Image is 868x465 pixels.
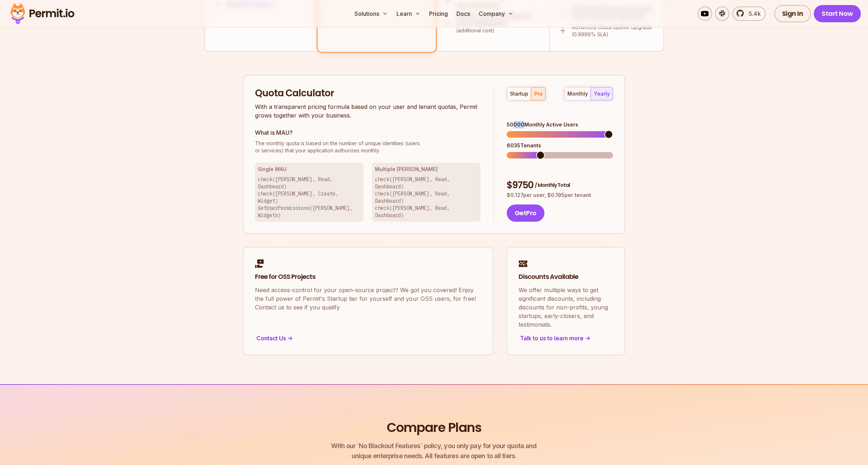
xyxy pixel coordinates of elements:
[507,204,544,222] button: GetPro
[258,176,361,219] p: check([PERSON_NAME], Read, Dashboard) check([PERSON_NAME], Create, Widget) GetUserPermissions([PE...
[572,24,655,38] p: Advanced Cloud Uptime Upgrade (0.9999% SLA)
[507,121,613,128] div: 50000 Monthly Active Users
[519,333,613,343] div: Talk to us to learn more
[732,6,766,21] a: 5.4k
[510,90,528,97] div: startup
[387,419,482,437] h2: Compare Plans
[375,166,478,173] h3: Multiple [PERSON_NAME]
[258,166,361,173] h3: Single MAU
[394,6,423,21] button: Learn
[331,441,537,461] p: unique enterprise needs. All features are open to all tiers.
[507,142,613,149] div: 6035 Tenants
[507,192,613,199] p: $ 0.127 per user, $ 0.195 per tenant
[506,247,625,355] a: Discounts AvailableWe offer multiple ways to get significant discounts, including discounts for n...
[255,272,481,281] h2: Free for OSS Projects
[519,286,613,329] p: We offer multiple ways to get significant discounts, including discounts for non-profits, young s...
[426,6,451,21] a: Pricing
[255,286,481,312] p: Need access-control for your open-source project? We got you covered! Enjoy the full power of Per...
[255,102,481,120] p: With a transparent pricing formula based on your user and tenant quotas, Permit grows together wi...
[567,90,588,97] div: monthly
[352,6,391,21] button: Solutions
[255,140,481,154] p: or services) that your application authorizes monthly.
[519,272,613,281] h2: Discounts Available
[744,9,761,18] span: 5.4k
[255,128,481,137] h3: What is MAU?
[255,333,481,343] div: Contact Us
[585,334,590,342] span: ->
[375,176,478,219] p: check([PERSON_NAME], Read, Dashboard) check([PERSON_NAME], Read, Dashboard) check([PERSON_NAME], ...
[255,87,481,100] h2: Quota Calculator
[7,1,78,26] img: Permit logo
[814,5,861,22] a: Start Now
[535,181,570,189] span: / Monthly Total
[243,247,493,355] a: Free for OSS ProjectsNeed access-control for your open-source project? We got you covered! Enjoy ...
[507,179,613,192] div: $ 9750
[331,441,537,451] span: With our `No Blackout Features` policy, you only pay for your quota and
[454,6,473,21] a: Docs
[476,6,516,21] button: Company
[774,5,811,22] a: Sign In
[287,334,293,342] span: ->
[255,140,481,147] span: The monthly quota is based on the number of unique identities (users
